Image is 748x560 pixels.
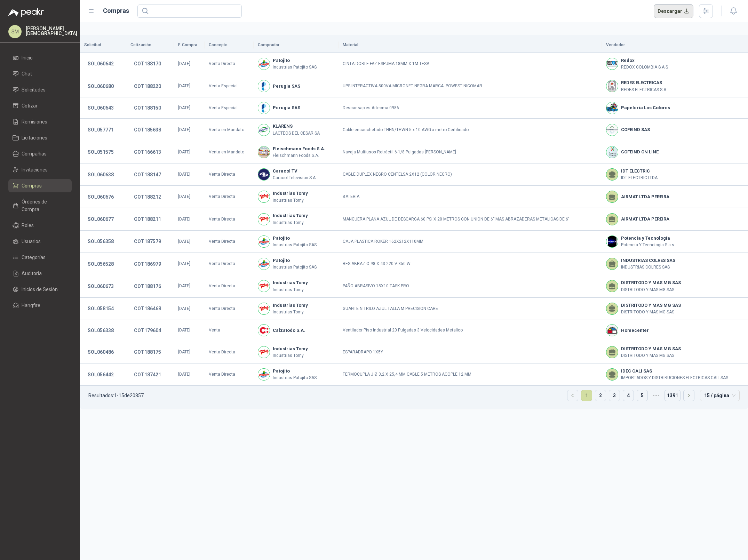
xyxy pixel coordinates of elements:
td: UPS INTERACTIVA 500VA MICRONET NEGRA MARCA: POWEST NICOMAR [339,75,602,97]
a: Compras [8,179,72,192]
button: COT188150 [130,102,165,114]
p: REDES ELECTRICAS S.A. [621,87,667,93]
p: Industrias Patojito SAS [273,64,317,71]
a: Hangfire [8,299,72,312]
td: Venta en Mandato [205,141,254,163]
span: Inicio [22,54,33,62]
span: Compras [22,182,42,190]
td: TERMOCUPLA J Ø 3,2 X 25,4 MM CABLE 5 METROS ACOPLE 12 MM [339,363,602,386]
td: Venta Directa [205,231,254,253]
span: [DATE] [178,328,190,333]
span: Auditoria [22,270,42,277]
span: Cotizar [22,102,38,110]
button: SOL051575 [84,146,117,158]
p: IMPORTADOS Y DISTRIBUCIONES ELECTRICAS CALI SAS [621,375,728,381]
button: SOL060642 [84,57,117,70]
span: [DATE] [178,83,190,88]
span: [DATE] [178,217,190,222]
span: Roles [22,222,34,229]
td: PAÑO ABRASIVO 15X10 TASK PRO [339,275,602,297]
button: COT188212 [130,191,165,203]
td: GUANTE NITRILO AZUL TALLA M PRECISION CARE [339,298,602,320]
button: COT188220 [130,80,165,93]
p: Industrias Patojito SAS [273,375,317,381]
button: left [567,390,578,401]
td: Cable encauchetado THHN/THWN 5 x 10 AWG x metro Certificado [339,119,602,141]
span: ••• [651,390,662,401]
a: Auditoria [8,267,72,280]
td: Venta Directa [205,53,254,75]
img: Company Logo [258,58,270,70]
img: Company Logo [606,236,618,247]
button: SOL056358 [84,235,117,248]
li: 5 páginas siguientes [651,390,662,401]
a: Inicio [8,51,72,64]
a: Categorías [8,251,72,264]
li: 4 [623,390,634,401]
span: [DATE] [178,105,190,110]
img: Logo peakr [8,8,44,17]
b: Industrias Tomy [273,279,308,286]
a: Remisiones [8,115,72,128]
button: COT166613 [130,146,165,158]
span: Hangfire [22,302,40,309]
a: Roles [8,219,72,232]
img: Company Logo [258,102,270,114]
span: [DATE] [178,61,190,66]
th: Comprador [254,38,339,53]
b: Perugia SAS [273,83,300,90]
td: Venta Directa [205,186,254,208]
a: 5 [637,390,647,401]
button: COT186468 [130,302,165,315]
b: DISTRITODO Y MAS MG SAS [621,279,681,286]
button: SOL056528 [84,258,117,270]
p: Industrias Tomy [273,352,308,359]
img: Company Logo [258,346,270,358]
button: SOL058154 [84,302,117,315]
span: [DATE] [178,261,190,266]
button: COT188211 [130,213,165,225]
b: Potencia y Tecnología [621,235,675,242]
a: 2 [595,390,606,401]
a: Órdenes de Compra [8,195,72,216]
button: SOL060677 [84,213,117,225]
a: 1391 [665,390,680,401]
b: IDEC CALI SAS [621,368,728,375]
b: Patojito [273,57,317,64]
b: AIRMAT LTDA PEREIRA [621,216,669,223]
td: ESPARADRAPO 1X5Y [339,341,602,363]
span: Licitaciones [22,134,47,142]
a: Inicios de Sesión [8,283,72,296]
div: SM [8,25,22,38]
button: COT185638 [130,123,165,136]
b: Papeleria Los Colores [621,104,670,111]
b: Patojito [273,257,317,264]
button: COT187421 [130,368,165,381]
button: COT188175 [130,346,165,358]
p: IDT ELECTRIC LTDA [621,175,658,181]
td: CINTA DOBLE FAZ ESPUMA 18MM X 1M TESA [339,53,602,75]
b: Calzatodo S.A. [273,327,305,334]
button: SOL057771 [84,123,117,136]
p: Industrias Tomy [273,309,308,315]
img: Company Logo [606,325,618,336]
th: Cotización [126,38,174,53]
img: Company Logo [258,325,270,336]
button: SOL056338 [84,324,117,337]
td: Venta Directa [205,275,254,297]
img: Company Logo [606,146,618,158]
p: Industrias Tomy [273,219,308,226]
span: [DATE] [178,172,190,177]
td: Venta Directa [205,363,254,386]
th: Concepto [205,38,254,53]
button: SOL060486 [84,346,117,358]
td: Venta Directa [205,253,254,275]
a: 3 [609,390,620,401]
td: Descansapies Artecma 0986 [339,97,602,119]
b: REDES ELECTRICAS [621,79,667,86]
td: CABLE DUPLEX NEGRO CENTELSA 2X12 (COLOR NEGRO) [339,163,602,186]
b: Industrias Tomy [273,345,308,352]
span: [DATE] [178,194,190,199]
span: [DATE] [178,372,190,377]
img: Company Logo [606,80,618,92]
